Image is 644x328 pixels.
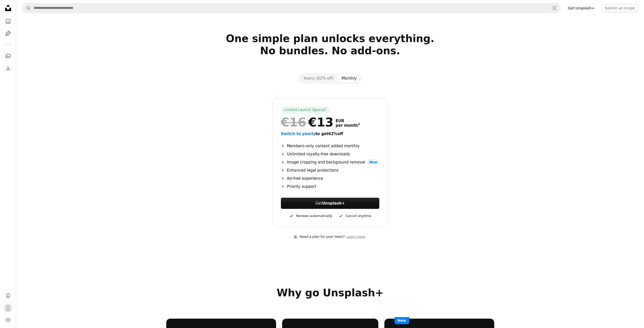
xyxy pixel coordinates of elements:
[3,290,13,301] button: Notifications
[338,213,371,219] div: Cancel anytime
[357,123,361,128] a: 2
[281,167,379,173] li: Enhanced legal protections
[3,63,13,73] a: Download History
[338,74,361,83] button: Monthly
[23,3,31,13] button: Search Unsplash
[166,32,494,69] h2: One simple plan unlocks everything. No bundles. No add-ons.
[4,304,12,312] img: Avatar of user Shenny Wong
[3,28,13,39] a: Illustrations
[3,315,13,325] button: Menu
[345,233,367,241] a: Learn more
[281,116,334,129] div: €13
[281,159,379,165] li: Image cropping and background removal
[3,303,13,313] button: Profile
[294,234,345,240] div: Need a plan for your team?
[281,143,379,149] li: Members-only content added monthly
[166,287,494,299] h2: Why go Unsplash+
[289,213,332,219] div: Renews automatically
[281,184,379,190] li: Priority support
[548,3,560,13] button: Visual search
[281,175,379,181] li: Ad-free experience
[3,3,13,14] a: Home — Unsplash
[324,107,328,113] a: 1
[22,3,561,13] form: Find visuals sitewide
[3,16,13,26] a: Photos
[565,4,597,12] a: Get Unsplash+
[281,106,330,114] div: Limited Launch Special
[336,119,360,123] span: EUR
[281,131,343,137] button: Switch to yearlyto get62%off
[3,51,13,61] a: Collections
[394,317,409,324] span: New
[325,107,327,110] sup: 1
[358,123,360,126] sup: 2
[281,116,306,129] span: €16
[322,201,345,206] strong: Unsplash+
[281,132,316,136] span: Switch to yearly
[367,159,379,165] span: New
[281,198,379,209] a: GetUnsplash+
[601,4,638,12] button: Submit an image
[336,123,360,128] span: per month
[299,74,338,83] button: Yearly (62% off)
[281,151,379,157] li: Unlimited royalty-free downloads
